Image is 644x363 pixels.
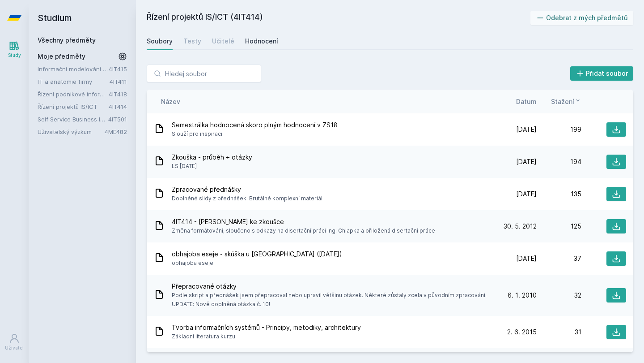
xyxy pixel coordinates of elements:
div: 37 [537,254,581,263]
a: Informační modelování organizací [38,65,109,73]
span: Zkouška - průběh + otázky [172,153,252,162]
input: Hledej soubor [147,65,261,82]
span: Tvorba informačních systémů - Principy, metodiky, architektury [172,323,361,332]
a: 4IT418 [109,91,127,98]
h2: Řízení projektů IS/ICT (4IT414) [147,11,530,25]
a: Všechny předměty [38,36,96,44]
span: obhajoba eseje [172,259,342,268]
a: Testy [183,32,201,50]
a: Uživatelský výzkum [38,127,105,136]
span: Zpracované přednášky [172,185,322,194]
div: Hodnocení [245,37,278,46]
div: 199 [537,125,581,134]
div: 32 [537,291,581,300]
span: 30. 5. 2012 [504,222,537,231]
div: 31 [537,328,581,337]
span: Přepracované otázky [172,282,488,291]
div: Učitelé [212,37,234,46]
span: 2. 6. 2015 [507,328,537,337]
span: Podle skript a přednášek jsem přepracoval nebo upravil většinu otázek. Některé zůstaly zcela v pů... [172,291,488,309]
span: [DATE] [516,157,537,166]
a: 4IT415 [109,65,127,73]
span: [DATE] [516,125,537,134]
div: Study [8,52,21,59]
span: Moje předměty [38,52,85,61]
span: Stažení [551,97,574,106]
a: Hodnocení [245,32,278,50]
button: Datum [516,97,537,106]
a: 4IT501 [108,116,127,123]
a: Řízení projektů IS/ICT [38,102,109,111]
div: Uživatel [5,345,24,351]
span: [DATE] [516,254,537,263]
a: 4ME482 [105,128,127,135]
a: Řízení podnikové informatiky [38,90,109,99]
div: Soubory [147,37,173,46]
a: 4IT411 [110,78,127,85]
a: Uživatel [2,328,27,356]
span: obhajoba eseje - skúška u [GEOGRAPHIC_DATA] ([DATE]) [172,250,342,259]
span: Slouží pro inspiraci. [172,130,338,138]
span: Semestrálka hodnocená skoro plným hodnocení v ZS18 [172,121,338,130]
a: Self Service Business Intelligence [38,115,108,124]
a: IT a anatomie firmy [38,77,110,86]
a: 4IT414 [109,103,127,110]
button: Název [161,97,180,106]
button: Odebrat z mých předmětů [530,11,634,25]
button: Stažení [551,97,581,106]
button: Přidat soubor [570,66,634,81]
div: 135 [537,190,581,199]
a: Učitelé [212,32,234,50]
span: [DATE] [516,190,537,199]
span: Základní literatura kurzu [172,332,361,341]
div: Testy [183,37,201,46]
span: 4IT414 - [PERSON_NAME] ke zkoušce [172,217,435,226]
span: Změna formátování, sloučeno s odkazy na disertační práci Ing. Chlapka a přiložená disertační práce [172,226,435,235]
div: 125 [537,222,581,231]
a: Study [2,36,27,63]
div: 194 [537,157,581,166]
a: Soubory [147,32,173,50]
span: 6. 1. 2010 [508,291,537,300]
span: LS [DATE] [172,162,252,171]
span: Doplněné slidy z přednášek. Brutálně komplexní materiál [172,194,322,203]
